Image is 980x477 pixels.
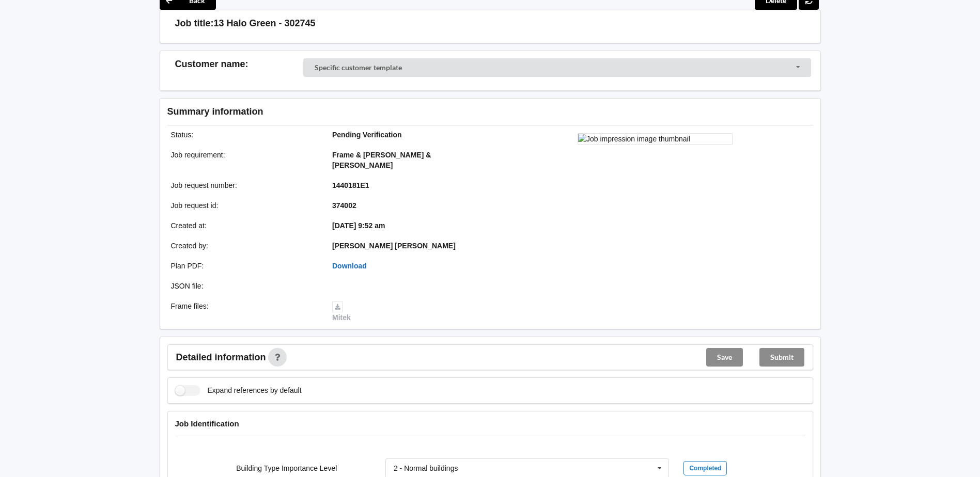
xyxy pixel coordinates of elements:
b: [DATE] 9:52 am [332,221,385,230]
div: Job request number : [164,180,325,190]
div: Specific customer template [315,64,402,71]
b: Pending Verification [332,131,402,139]
h3: Summary information [167,106,648,118]
div: Plan PDF : [164,261,325,271]
span: Detailed information [176,353,266,362]
b: 374002 [332,201,356,210]
b: [PERSON_NAME] [PERSON_NAME] [332,242,456,250]
div: Completed [683,461,727,475]
div: Status : [164,130,325,140]
h4: Job Identification [175,419,805,428]
div: Frame files : [164,301,325,323]
div: Job requirement : [164,150,325,170]
label: Building Type Importance Level [236,464,337,472]
h3: 13 Halo Green - 302745 [214,18,316,29]
b: Frame & [PERSON_NAME] & [PERSON_NAME] [332,151,431,169]
img: Job impression image thumbnail [578,133,733,145]
label: Expand references by default [175,385,302,396]
div: Created at : [164,220,325,231]
b: 1440181E1 [332,181,369,189]
div: Customer Selector [303,58,811,77]
div: JSON file : [164,281,325,291]
div: Job request id : [164,200,325,211]
h3: Customer name : [175,58,304,70]
a: Download [332,262,367,270]
div: 2 - Normal buildings [394,465,458,472]
a: Mitek [332,302,351,322]
div: Created by : [164,241,325,251]
h3: Job title: [175,18,214,29]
